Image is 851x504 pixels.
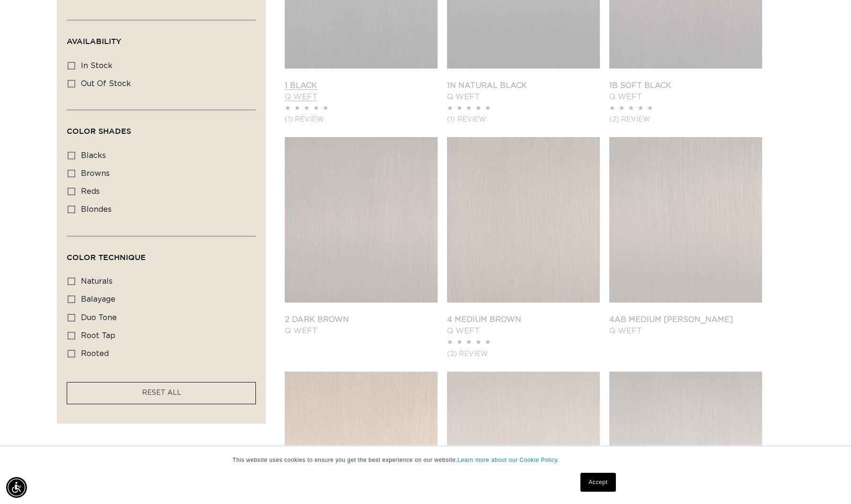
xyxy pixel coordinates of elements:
[67,253,146,261] span: Color Technique
[81,62,113,70] span: In stock
[81,350,109,357] span: rooted
[142,387,181,399] a: RESET ALL
[67,20,256,54] summary: Availability (0 selected)
[457,457,559,463] a: Learn more about our Cookie Policy.
[81,295,115,303] span: balayage
[81,206,112,213] span: blondes
[81,80,131,87] span: Out of stock
[81,314,117,322] span: duo tone
[580,473,615,492] a: Accept
[142,390,181,396] span: RESET ALL
[6,477,27,498] div: Accessibility Menu
[81,188,100,195] span: reds
[67,110,256,144] summary: Color Shades (0 selected)
[67,127,131,135] span: Color Shades
[67,37,121,45] span: Availability
[67,236,256,270] summary: Color Technique (0 selected)
[233,456,619,464] p: This website uses cookies to ensure you get the best experience on our website.
[81,170,110,177] span: browns
[81,152,106,159] span: blacks
[81,332,115,339] span: root tap
[81,278,113,285] span: naturals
